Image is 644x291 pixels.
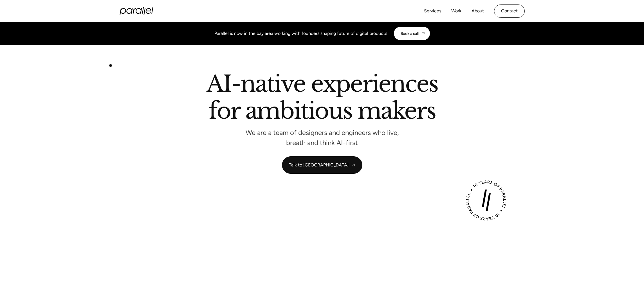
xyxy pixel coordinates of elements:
a: About [472,7,484,15]
h2: AI-native experiences for ambitious makers [162,73,483,124]
div: Parallel is now in the bay area working with founders shaping future of digital products [214,30,387,37]
p: We are a team of designers and engineers who live, breath and think AI-first [238,130,407,145]
a: Book a call [394,27,430,40]
a: Contact [494,4,525,18]
div: Book a call [401,31,419,36]
a: home [120,7,153,15]
a: Services [424,7,441,15]
img: CTA arrow image [421,31,425,36]
a: Work [451,7,461,15]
